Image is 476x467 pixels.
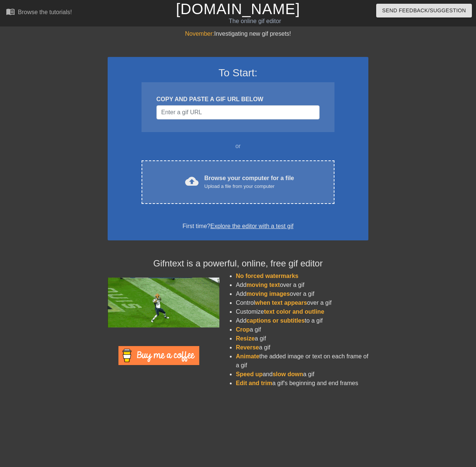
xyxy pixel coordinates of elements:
[236,370,368,379] li: and a gif
[247,282,280,288] span: moving text
[247,291,290,297] span: moving images
[156,105,320,119] input: Username
[185,31,214,37] span: November:
[236,352,368,370] li: the added image or text on each frame of a gif
[236,344,259,351] span: Reverse
[236,273,298,279] span: No forced watermarks
[236,379,368,388] li: a gif's beginning and end frames
[108,29,368,38] div: Investigating new gif presets!
[236,307,368,316] li: Customize
[162,17,348,26] div: The online gif editor
[210,223,293,229] a: Explore the editor with a test gif
[236,353,259,359] span: Animate
[127,142,349,151] div: or
[273,371,303,377] span: slow down
[236,316,368,325] li: Add to a gif
[108,258,368,269] h4: Gifntext is a powerful, online, free gif editor
[6,7,15,16] span: menu_book
[204,174,294,190] div: Browse your computer for a file
[264,308,324,315] span: text color and outline
[108,278,219,327] img: football_small.gif
[6,7,72,19] a: Browse the tutorials!
[255,300,307,306] span: when text appears
[236,334,368,343] li: a gif
[156,95,320,104] div: COPY AND PASTE A GIF URL BELOW
[236,290,368,298] li: Add over a gif
[185,175,199,188] span: cloud_upload
[236,335,255,342] span: Resize
[236,343,368,352] li: a gif
[18,9,72,15] div: Browse the tutorials!
[236,281,368,290] li: Add over a gif
[236,325,368,334] li: a gif
[117,222,359,231] div: First time?
[204,183,294,190] div: Upload a file from your computer
[176,1,300,17] a: [DOMAIN_NAME]
[247,317,305,324] span: captions or subtitles
[236,380,272,386] span: Edit and trim
[117,67,359,79] h3: To Start:
[118,346,199,365] img: Buy Me A Coffee
[376,4,472,17] button: Send Feedback/Suggestion
[382,6,466,15] span: Send Feedback/Suggestion
[236,371,263,377] span: Speed up
[236,298,368,307] li: Control over a gif
[236,326,250,333] span: Crop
